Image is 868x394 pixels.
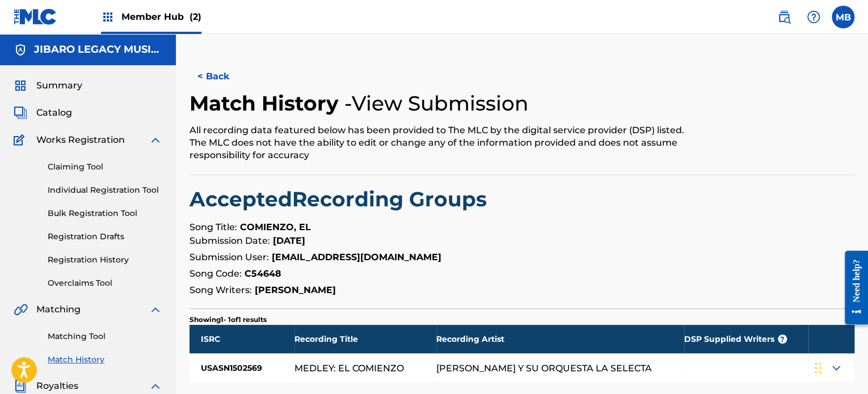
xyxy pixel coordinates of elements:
[773,6,795,28] a: Public Search
[777,10,791,24] img: search
[101,10,115,24] img: Top Rightsholders
[14,379,27,393] img: Royalties
[14,303,28,316] img: Matching
[344,91,529,116] h4: - View Submission
[832,6,854,28] div: User Menu
[36,379,78,393] span: Royalties
[684,325,808,353] div: DSP Supplied Writers
[189,222,237,232] span: Song Title:
[48,231,162,243] a: Registration Drafts
[14,106,72,120] a: CatalogCatalog
[189,315,267,325] p: Showing 1 - 1 of 1 results
[436,325,684,353] div: Recording Artist
[48,254,162,266] a: Registration History
[778,334,787,344] span: ?
[149,133,162,147] img: expand
[189,62,258,91] button: < Back
[189,325,294,353] div: ISRC
[189,268,242,279] span: Song Code:
[121,10,201,23] span: Member Hub
[48,184,162,196] a: Individual Registration Tool
[836,242,868,333] iframe: Resource Center
[48,207,162,219] a: Bulk Registration Tool
[14,79,27,92] img: Summary
[14,106,27,120] img: Catalog
[811,340,868,394] iframe: Chat Widget
[36,106,72,120] span: Catalog
[189,235,270,246] span: Submission Date:
[189,252,269,262] span: Submission User:
[245,268,281,279] strong: C54648
[294,363,404,373] div: MEDLEY: EL COMIENZO
[48,331,162,342] a: Matching Tool
[807,10,820,24] img: help
[14,9,57,25] img: MLC Logo
[48,354,162,366] a: Match History
[36,79,82,92] span: Summary
[36,303,81,316] span: Matching
[273,235,305,246] strong: [DATE]
[815,351,821,385] div: Drag
[189,91,344,116] h2: Match History
[48,277,162,289] a: Overclaims Tool
[802,6,825,28] div: Help
[189,285,252,295] span: Song Writers:
[255,285,336,295] strong: [PERSON_NAME]
[189,124,701,162] div: All recording data featured below has been provided to The MLC by the digital service provider (D...
[14,133,28,147] img: Works Registration
[149,303,162,316] img: expand
[189,11,201,22] span: (2)
[14,43,27,57] img: Accounts
[36,133,125,147] span: Works Registration
[34,43,162,56] h5: JIBARO LEGACY MUSIC, LLC
[189,354,294,382] div: USASN1502569
[240,222,311,232] strong: COMIENZO, EL
[149,379,162,393] img: expand
[48,161,162,173] a: Claiming Tool
[294,325,436,353] div: Recording Title
[189,187,854,212] h2: Accepted Recording Groups
[272,252,441,262] strong: [EMAIL_ADDRESS][DOMAIN_NAME]
[436,363,652,373] div: [PERSON_NAME] Y SU ORQUESTA LA SELECTA
[14,79,82,92] a: SummarySummary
